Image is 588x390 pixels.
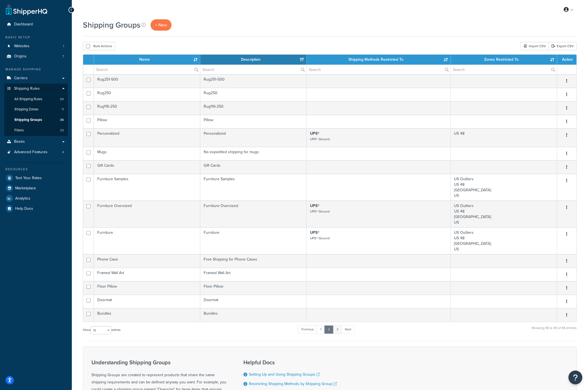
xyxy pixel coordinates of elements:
td: Furniture Oversized [200,201,307,227]
button: Open Resource Center [569,371,582,384]
button: Bulk Actions [83,42,115,50]
li: Origins [4,51,68,62]
td: US Outliers US 48 [GEOGRAPHIC_DATA] US [451,174,557,201]
a: Dashboard [4,19,68,30]
a: Test Your Rates [4,173,68,183]
a: Previous [298,325,317,334]
a: Marketplace [4,183,68,193]
span: 69 [60,97,64,102]
td: Rug116-250 [200,101,307,115]
small: UPS® Ground [310,236,330,241]
input: Search [451,65,557,74]
td: Gift Cards [94,160,200,174]
td: Phone Case [94,254,200,268]
td: Rug116-250 [94,101,200,115]
td: Rug250 [94,88,200,101]
a: Websites 1 [4,41,68,51]
td: Rug251-500 [200,74,307,88]
span: + New [155,22,167,28]
span: Marketplace [15,186,36,191]
span: Dashboard [14,22,33,27]
li: Advanced Features [4,147,68,157]
strong: UPS® [310,131,319,136]
td: Furniture Oversized [94,201,200,227]
h3: Helpful Docs [243,359,339,365]
span: Shipping Groups [14,118,42,122]
span: Test Your Rates [15,176,42,181]
td: Free Shipping for Phone Cases [200,254,307,268]
a: 3 [333,325,342,334]
a: Boxes [4,137,68,147]
span: Help Docs [15,206,33,211]
td: Furniture [200,227,307,254]
td: Framed Wall Art [200,268,307,281]
span: Boxes [14,139,25,144]
select: Showentries [91,326,111,335]
td: Doormat [200,295,307,308]
li: Shipping Rules [4,84,68,136]
div: Resources [4,167,68,172]
td: Pillow [94,115,200,128]
td: Rug251-500 [94,74,200,88]
strong: UPS® [310,203,319,209]
li: Shipping Groups [4,115,68,125]
td: Pillow [200,115,307,128]
a: Help Docs [4,204,68,214]
a: ShipperHQ Home [6,4,47,15]
li: Shipping Zones [4,104,68,115]
span: Carriers [14,76,28,81]
td: Bundles [200,308,307,322]
td: Bundles [94,308,200,322]
a: All Shipping Rules 69 [4,94,68,104]
span: Shipping Rules [14,86,40,91]
a: Shipping Groups 36 [4,115,68,125]
td: Personalized [200,128,307,147]
input: Search [200,65,306,74]
strong: UPS® [310,230,319,235]
td: Framed Wall Art [94,268,200,281]
th: Shipping Methods Restricted To: activate to sort column ascending [307,55,451,65]
td: US Outliers US 48 [GEOGRAPHIC_DATA] US [451,201,557,227]
a: Shipping Rules [4,84,68,94]
div: Manage Shipping [4,67,68,72]
div: Import CSV [521,42,549,50]
small: UPS® Ground [310,137,330,142]
td: Furniture [94,227,200,254]
span: All Shipping Rules [14,97,42,102]
a: Restricting Shipping Methods by Shipping Group [249,381,337,387]
a: Carriers [4,73,68,83]
a: Export CSV [549,42,577,50]
span: Advanced Features [14,150,48,155]
a: Analytics [4,193,68,203]
a: 2 [324,325,334,334]
td: Personalized [94,128,200,147]
td: Gift Cards [200,160,307,174]
td: US Outliers US 48 [GEOGRAPHIC_DATA] US [451,227,557,254]
th: Description: activate to sort column ascending [200,55,307,65]
td: Mugs [94,147,200,160]
a: Next [341,325,355,334]
li: Filters [4,125,68,136]
div: Basic Setup [4,35,68,40]
span: 4 [62,150,64,155]
a: Shipping Zones 11 [4,104,68,115]
span: 36 [60,118,64,122]
span: Filters [14,128,24,133]
small: UPS® Ground [310,209,330,214]
h3: Understanding Shipping Groups [91,359,230,365]
label: Show entries [83,326,120,335]
span: Shipping Zones [14,107,38,112]
li: All Shipping Rules [4,94,68,104]
td: No expedited shipping for mugs [200,147,307,160]
td: Doormat [94,295,200,308]
span: 11 [62,107,64,112]
a: + New [151,19,172,31]
li: Websites [4,41,68,51]
div: Showing 16 to 30 of 36 entries [532,325,577,337]
th: Action [557,55,577,65]
a: Filters 20 [4,125,68,136]
th: Zones Restricted To: activate to sort column ascending [451,55,557,65]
